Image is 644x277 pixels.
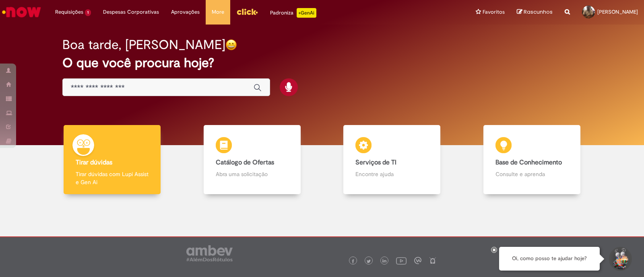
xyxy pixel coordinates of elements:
[414,257,421,264] img: logo_footer_workplace.png
[186,245,233,261] img: logo_footer_ambev_rotulo_gray.png
[236,6,258,18] img: click_logo_yellow_360x200.png
[270,8,316,18] div: Padroniza
[55,8,83,16] span: Requisições
[355,170,428,178] p: Encontre ajuda
[597,8,638,15] span: [PERSON_NAME]
[62,56,582,70] h2: O que você procura hoje?
[216,170,289,178] p: Abra uma solicitação
[608,247,632,271] button: Iniciar Conversa de Suporte
[76,158,112,166] b: Tirar dúvidas
[499,247,600,271] div: Oi, como posso te ajudar hoje?
[524,8,553,16] span: Rascunhos
[225,39,237,51] img: happy-face.png
[62,38,225,52] h2: Boa tarde, [PERSON_NAME]
[351,259,355,263] img: logo_footer_facebook.png
[85,9,91,16] span: 1
[1,4,42,20] img: ServiceNow
[103,8,159,16] span: Despesas Corporativas
[483,8,505,16] span: Favoritos
[212,8,224,16] span: More
[355,158,396,166] b: Serviços de TI
[42,125,182,195] a: Tirar dúvidas Tirar dúvidas com Lupi Assist e Gen Ai
[495,170,568,178] p: Consulte e aprenda
[382,259,386,264] img: logo_footer_linkedin.png
[367,259,371,263] img: logo_footer_twitter.png
[322,125,462,195] a: Serviços de TI Encontre ajuda
[297,8,316,18] p: +GenAi
[76,170,149,186] p: Tirar dúvidas com Lupi Assist e Gen Ai
[171,8,200,16] span: Aprovações
[462,125,602,195] a: Base de Conhecimento Consulte e aprenda
[517,8,553,16] a: Rascunhos
[429,257,436,264] img: logo_footer_naosei.png
[495,158,562,166] b: Base de Conhecimento
[396,255,407,266] img: logo_footer_youtube.png
[182,125,322,195] a: Catálogo de Ofertas Abra uma solicitação
[216,158,274,166] b: Catálogo de Ofertas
